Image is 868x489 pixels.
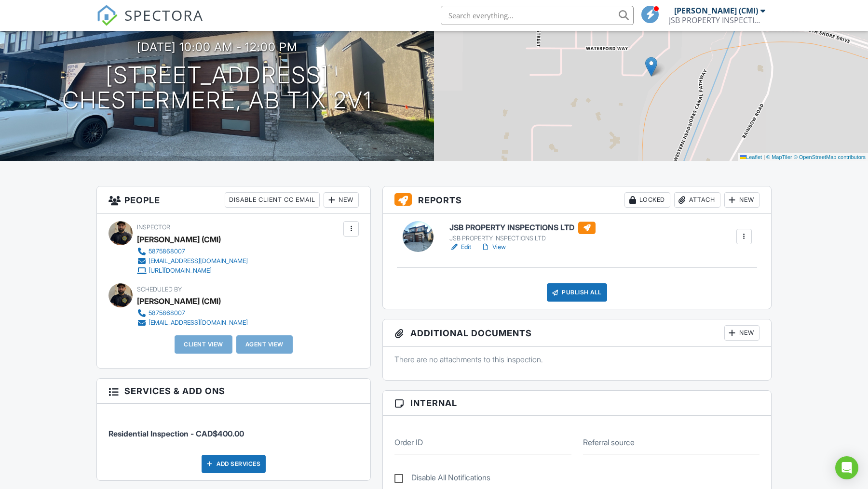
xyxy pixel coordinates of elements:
img: Marker [645,57,657,77]
h3: Additional Documents [383,319,771,347]
h3: Reports [383,186,771,214]
h1: [STREET_ADDRESS] Chestermere, AB T1X 2V1 [62,63,372,114]
a: © MapTiler [766,154,792,160]
div: JSB PROPERTY INSPECTIONS LTD [449,235,596,242]
a: [EMAIL_ADDRESS][DOMAIN_NAME] [137,318,248,328]
span: SPECTORA [124,5,203,25]
div: New [724,192,759,208]
div: Disable Client CC Email [225,192,320,208]
a: Leaflet [740,154,762,160]
h6: JSB PROPERTY INSPECTIONS LTD [449,222,596,234]
a: View [481,242,506,252]
div: [URL][DOMAIN_NAME] [149,267,212,275]
img: The Best Home Inspection Software - Spectora [96,5,118,26]
li: Service: Residential Inspection [108,411,359,447]
span: Residential Inspection - CAD$400.00 [108,429,244,438]
div: New [324,192,359,208]
span: Scheduled By [137,286,182,293]
label: Referral source [583,437,635,448]
div: Add Services [202,455,266,473]
div: Attach [674,192,720,208]
h3: [DATE] 10:00 am - 12:00 pm [137,40,298,53]
p: There are no attachments to this inspection. [394,354,759,365]
h3: People [97,186,370,214]
span: | [763,154,765,160]
div: Publish All [547,283,607,302]
div: [PERSON_NAME] (CMI) [674,6,758,15]
h3: Services & Add ons [97,379,370,404]
a: [URL][DOMAIN_NAME] [137,266,248,276]
a: Edit [449,242,471,252]
a: [EMAIL_ADDRESS][DOMAIN_NAME] [137,256,248,266]
div: Open Intercom Messenger [835,456,858,479]
div: [EMAIL_ADDRESS][DOMAIN_NAME] [149,319,248,327]
a: © OpenStreetMap contributors [794,154,866,160]
div: New [724,325,759,341]
div: 5875868007 [149,309,185,317]
input: Search everything... [441,6,634,25]
div: 5875868007 [149,248,185,255]
a: SPECTORA [96,13,203,33]
div: [EMAIL_ADDRESS][DOMAIN_NAME] [149,257,248,265]
a: 5875868007 [137,308,248,318]
label: Disable All Notifications [394,473,490,485]
div: Locked [624,192,670,208]
a: 5875868007 [137,247,248,256]
div: JSB PROPERTY INSPECTIONS [669,15,765,25]
a: JSB PROPERTY INSPECTIONS LTD JSB PROPERTY INSPECTIONS LTD [449,222,596,243]
label: Order ID [394,437,423,448]
h3: Internal [383,391,771,416]
span: Inspector [137,224,170,231]
div: [PERSON_NAME] (CMI) [137,232,221,247]
div: [PERSON_NAME] (CMI) [137,294,221,308]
